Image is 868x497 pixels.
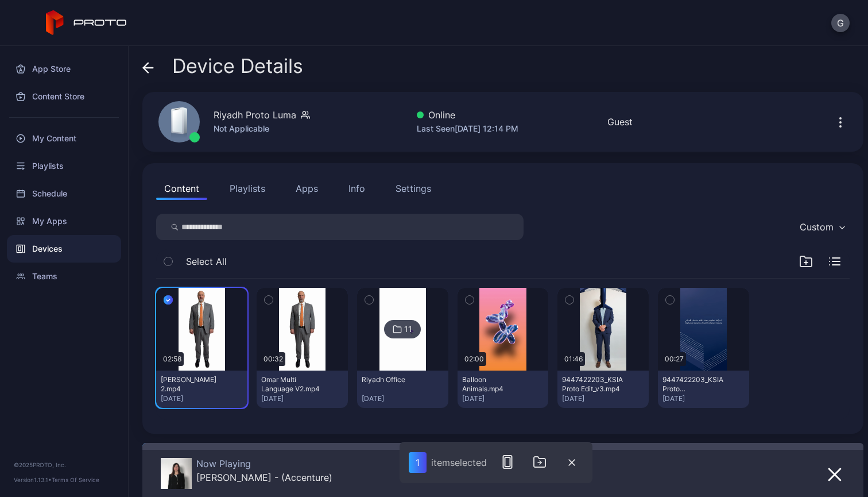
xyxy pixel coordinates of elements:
button: G [831,14,850,32]
div: [DATE] [662,394,745,403]
a: Schedule [7,180,121,207]
a: My Apps [7,207,121,235]
button: Custom [794,214,850,240]
div: [DATE] [562,394,644,403]
button: 9447422203_KSIAProto LOOP_v2.mp4[DATE] [658,371,749,408]
a: Content Store [7,83,121,110]
div: [DATE] [462,394,544,403]
a: App Store [7,55,121,83]
button: Apps [288,177,326,200]
div: Settings [396,182,431,195]
div: Now Playing [196,458,332,469]
div: Mair - (Accenture) [196,472,332,483]
div: [DATE] [161,394,243,403]
div: 9447422203_KSIAProto Edit_v3.mp4 [562,375,625,394]
span: Version 1.13.1 • [14,476,52,483]
div: Guest [607,115,633,129]
span: Select All [186,255,227,268]
div: Custom [800,221,834,233]
a: Devices [7,235,121,263]
div: © 2025 PROTO, Inc. [14,460,114,469]
button: Info [340,177,373,200]
a: My Content [7,125,121,152]
div: Online [417,108,518,122]
a: Playlists [7,152,121,180]
div: Info [348,182,365,195]
div: item selected [431,457,487,468]
div: Riyadh Office [362,375,425,384]
button: Omar Multi Language V2.mp4[DATE] [257,371,348,408]
button: Settings [387,177,439,200]
div: 9447422203_KSIAProto LOOP_v2.mp4 [662,375,726,394]
button: [PERSON_NAME] 2.mp4[DATE] [156,371,247,408]
button: Playlists [222,177,273,200]
button: Riyadh Office[DATE] [357,371,448,408]
div: Last Seen [DATE] 12:14 PM [417,122,518,136]
div: Not Applicable [214,122,310,136]
button: Balloon Animals.mp4[DATE] [458,371,549,408]
span: Device Details [172,55,303,77]
a: Terms Of Service [52,476,99,483]
div: 11 [404,324,412,334]
a: Teams [7,263,121,290]
div: Omar Multi Language V2.mp4 [261,375,324,394]
button: 9447422203_KSIAProto Edit_v3.mp4[DATE] [557,371,649,408]
div: [DATE] [362,394,444,403]
div: 1 [409,452,427,473]
div: Riyadh Proto Luma [214,108,296,122]
div: [DATE] [261,394,343,403]
div: Balloon Animals.mp4 [462,375,525,394]
div: Omar Pitch 2.mp4 [161,375,224,394]
button: Content [156,177,207,200]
